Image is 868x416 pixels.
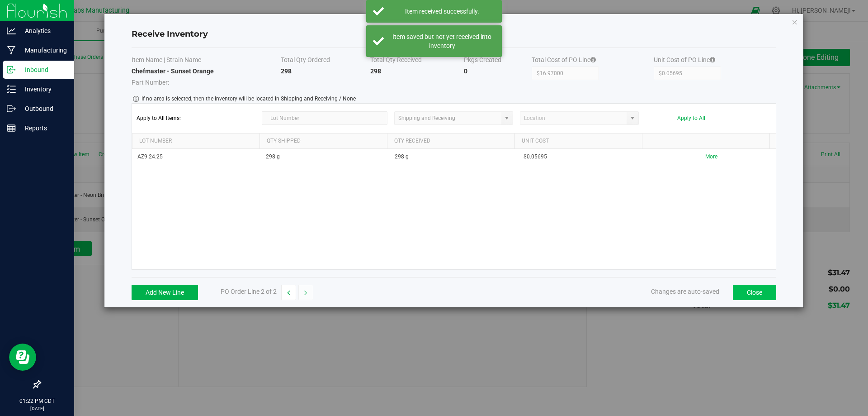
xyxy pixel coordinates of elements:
p: Inventory [16,84,70,95]
p: Inbound [16,64,70,75]
th: Item Name | Strain Name [132,55,281,67]
p: [DATE] [4,405,70,412]
inline-svg: Manufacturing [7,46,16,55]
i: Specifying a total cost will update all item costs. [710,57,715,63]
td: 298 g [389,149,518,165]
strong: 0 [464,67,467,75]
th: Qty Received [387,134,514,149]
strong: Chefmaster - Sunset Orange [132,67,214,75]
th: Qty Shipped [259,134,387,149]
span: Changes are auto-saved [651,288,719,295]
span: If no area is selected, then the inventory will be located in Shipping and Receiving / None [142,95,356,103]
span: Apply to All Items: [137,115,255,121]
inline-svg: Inbound [7,65,16,74]
th: Pkgs Created [464,55,532,67]
td: 298 g [260,149,389,165]
th: Unit Cost of PO Line [654,55,776,67]
strong: 298 [281,67,292,75]
th: Total Qty Ordered [281,55,370,67]
button: Add New Line [132,285,198,300]
h4: Receive Inventory [132,29,776,40]
span: PO Order Line 2 of 2 [221,288,277,295]
td: AZ9.24.25 [132,149,261,165]
th: Lot Number [132,134,259,149]
th: Total Qty Received [370,55,464,67]
inline-svg: Reports [7,124,16,133]
div: Item received successfully. [389,7,495,16]
p: Outbound [16,103,70,114]
p: Reports [16,123,70,134]
inline-svg: Analytics [7,26,16,35]
th: Unit Cost [514,134,642,149]
span: Part Number: [132,79,169,86]
iframe: Resource center [9,344,36,371]
button: Close [733,285,776,300]
button: Close modal [792,16,798,27]
inline-svg: Inventory [7,85,16,94]
input: Lot Number [262,111,387,125]
div: Item saved but not yet received into inventory [389,32,495,50]
i: Specifying a total cost will update all item costs. [590,57,596,63]
button: Apply to All [677,115,705,121]
td: $0.05695 [518,149,647,165]
p: Manufacturing [16,45,70,56]
th: Total Cost of PO Line [532,55,654,67]
inline-svg: Outbound [7,104,16,113]
strong: 298 [370,67,381,75]
p: Analytics [16,25,70,36]
button: More [705,153,717,161]
p: 01:22 PM CDT [4,397,70,405]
